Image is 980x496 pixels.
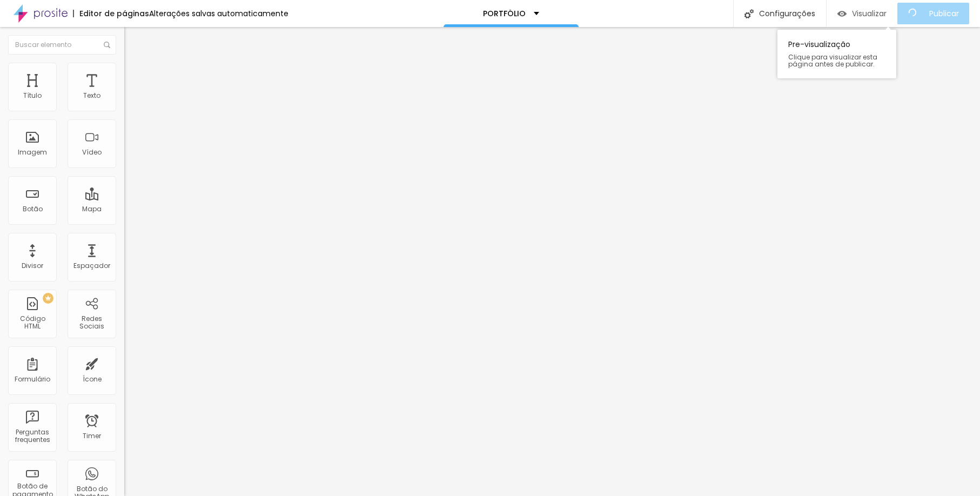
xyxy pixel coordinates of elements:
button: Publicar [897,3,969,24]
div: Redes Sociais [70,315,113,331]
span: Publicar [929,9,959,18]
img: view-1.svg [837,9,847,18]
div: Imagem [18,149,47,156]
div: Mapa [82,205,102,213]
div: Timer [83,432,101,440]
div: Ícone [83,376,102,383]
div: Espaçador [73,262,110,270]
input: Buscar elemento [8,35,116,55]
div: Pre-visualização [777,30,896,78]
div: Formulário [15,376,50,383]
div: Vídeo [82,149,102,156]
div: Texto [83,92,100,99]
div: Botão [23,205,43,213]
iframe: Editor [124,27,980,496]
img: Icone [744,9,754,18]
div: Título [23,92,42,99]
img: Icone [104,42,110,48]
span: Visualizar [852,9,887,18]
button: Visualizar [827,3,897,24]
div: Código HTML [11,315,53,331]
div: Alterações salvas automaticamente [149,10,288,17]
div: Divisor [22,262,43,270]
span: Clique para visualizar esta página antes de publicar. [788,53,885,68]
div: Perguntas frequentes [11,428,53,444]
div: Editor de páginas [73,10,149,17]
p: PORTFÓLIO [483,10,526,17]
